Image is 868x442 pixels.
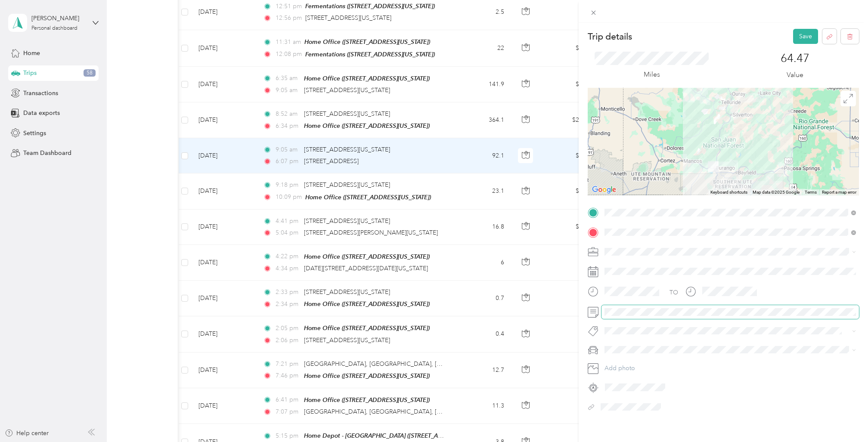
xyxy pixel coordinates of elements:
span: Map data ©2025 Google [753,190,800,195]
img: Google [590,184,618,195]
button: Add photo [601,362,859,374]
a: Report a map error [822,190,856,195]
button: Keyboard shortcuts [710,189,747,195]
p: 64.47 [781,52,809,65]
p: Trip details [588,31,632,43]
a: Open this area in Google Maps (opens a new window) [590,184,618,195]
button: Save [793,29,818,44]
div: TO [670,288,678,297]
a: Terms (opens in new tab) [805,190,817,195]
p: Value [787,70,803,80]
p: Miles [644,69,660,80]
iframe: Everlance-gr Chat Button Frame [820,394,868,442]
